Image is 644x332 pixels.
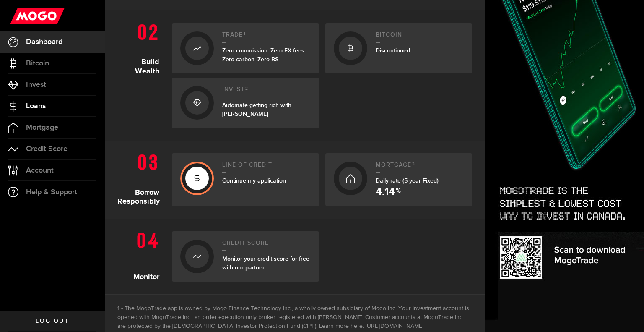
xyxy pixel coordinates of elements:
h1: Monitor [117,227,166,282]
sup: 3 [412,162,415,167]
span: 4.14 [376,187,395,198]
li: The MogoTrade app is owned by Mogo Finance Technology Inc., a wholly owned subsidiary of Mogo Inc... [117,304,472,331]
h2: Credit Score [222,240,311,251]
sup: 2 [245,86,248,91]
span: Help & Support [26,188,77,196]
sup: 1 [244,31,246,37]
span: Mortgage [26,124,58,131]
a: Credit ScoreMonitor your credit score for free with our partner [172,231,319,282]
span: Loans [26,102,46,110]
a: Invest2Automate getting rich with [PERSON_NAME] [172,78,319,128]
span: Account [26,167,54,174]
a: BitcoinDiscontinued [325,23,473,73]
h1: Borrow Responsibly [117,149,166,206]
span: Invest [26,81,46,89]
a: Line of creditContinue my application [172,153,319,206]
span: Daily rate (5 year Fixed) [376,177,439,184]
h2: Invest [222,86,311,97]
a: Mortgage3Daily rate (5 year Fixed) 4.14 % [325,153,473,206]
a: Trade1Zero commission. Zero FX fees. Zero carbon. Zero BS. [172,23,319,73]
span: Discontinued [376,47,410,54]
span: Credit Score [26,145,68,153]
span: Automate getting rich with [PERSON_NAME] [222,102,291,118]
span: Log out [36,318,69,324]
h1: Build Wealth [117,19,166,128]
span: Bitcoin [26,60,49,67]
h2: Trade [222,31,311,43]
h2: Bitcoin [376,31,464,43]
span: Continue my application [222,177,286,184]
h2: Mortgage [376,162,464,173]
span: % [396,188,401,198]
span: Zero commission. Zero FX fees. Zero carbon. Zero BS. [222,47,306,63]
h2: Line of credit [222,162,311,173]
span: Dashboard [26,38,62,46]
span: Monitor your credit score for free with our partner [222,255,309,271]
